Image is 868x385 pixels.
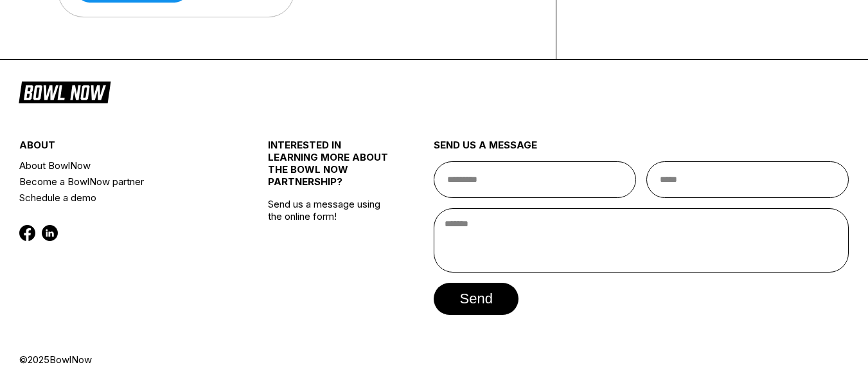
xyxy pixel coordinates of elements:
[19,157,227,174] a: About BowlNow
[19,190,227,206] a: Schedule a demo
[268,111,393,354] div: Send us a message using the online form!
[19,139,227,157] div: about
[434,283,518,315] button: send
[19,174,227,190] a: Become a BowlNow partner
[434,139,849,161] div: send us a message
[268,139,393,198] div: INTERESTED IN LEARNING MORE ABOUT THE BOWL NOW PARTNERSHIP?
[19,354,849,366] div: © 2025 BowlNow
